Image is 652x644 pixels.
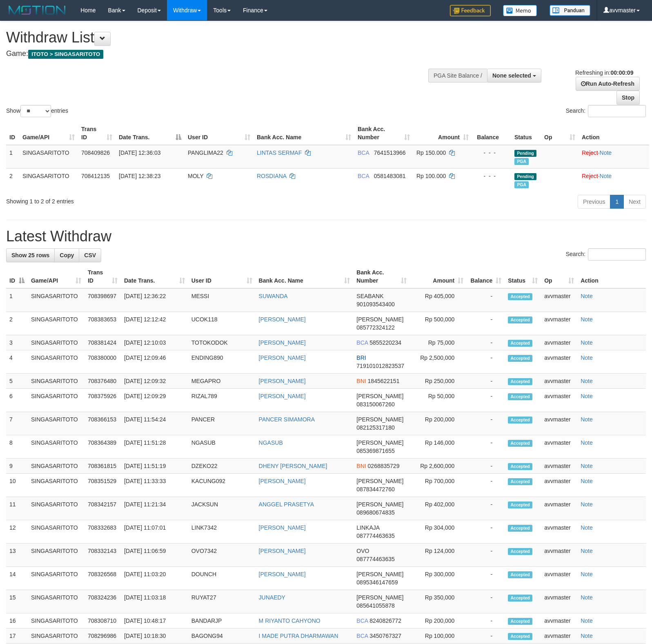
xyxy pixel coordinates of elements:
span: PANGLIMA22 [188,149,223,156]
td: avvmaster [541,312,577,335]
span: Accepted [508,548,532,555]
td: 708342157 [85,497,121,520]
span: Copy 7641513966 to clipboard [374,149,406,156]
a: DHENY [PERSON_NAME] [259,463,327,469]
td: 10 [6,474,28,497]
td: SINGASARITOTO [28,389,85,412]
td: Rp 50,000 [410,389,467,412]
td: [DATE] 12:09:29 [121,389,188,412]
td: - [467,497,505,520]
span: Marked by avvmaster [514,181,529,188]
span: CSV [84,252,96,258]
span: BCA [358,173,369,179]
td: Rp 250,000 [410,374,467,389]
span: ITOTO > SINGASARITOTO [28,50,103,59]
span: Copy 0268835729 to clipboard [368,463,400,469]
a: Reject [582,173,598,179]
td: SINGASARITOTO [28,628,85,644]
td: SINGASARITOTO [28,590,85,613]
span: Refreshing in: [575,69,633,76]
a: [PERSON_NAME] [259,524,306,531]
a: PANCER SIMAMORA [259,416,315,423]
a: I MADE PUTRA DHARMAWAN [259,633,338,639]
td: - [467,613,505,628]
span: Copy 087774463635 to clipboard [356,533,394,539]
a: Note [581,439,593,446]
td: Rp 200,000 [410,613,467,628]
td: avvmaster [541,459,577,474]
a: Note [581,463,593,469]
a: JUNAEDY [259,594,285,601]
td: Rp 75,000 [410,335,467,350]
h4: Game: [6,50,427,58]
span: BCA [358,149,369,156]
td: TOTOKODOK [188,335,256,350]
a: Note [581,548,593,554]
span: Accepted [508,501,532,508]
span: Accepted [508,525,532,532]
td: avvmaster [541,350,577,374]
td: 11 [6,497,28,520]
a: Next [623,195,646,209]
td: - [467,459,505,474]
img: Button%20Memo.svg [503,5,537,16]
button: None selected [487,69,541,82]
td: SINGASARITOTO [28,567,85,590]
span: Copy 085641055878 to clipboard [356,602,394,609]
span: Accepted [508,595,532,602]
span: Accepted [508,463,532,470]
td: UCOK118 [188,312,256,335]
td: JACKSUN [188,497,256,520]
td: RIZAL789 [188,389,256,412]
td: avvmaster [541,288,577,312]
td: avvmaster [541,435,577,459]
span: [DATE] 12:36:03 [119,149,160,156]
span: Accepted [508,571,532,578]
td: KACUNG092 [188,474,256,497]
span: [PERSON_NAME] [356,571,403,577]
td: 17 [6,628,28,644]
a: [PERSON_NAME] [259,571,306,577]
td: [DATE] 11:54:24 [121,412,188,435]
a: Note [581,293,593,299]
td: [DATE] 11:03:18 [121,590,188,613]
span: Accepted [508,417,532,423]
span: Copy 0895346147659 to clipboard [356,579,398,586]
th: Action [577,265,646,288]
span: 708409826 [81,149,110,156]
span: BNI [356,463,366,469]
td: · [579,145,649,169]
td: Rp 124,000 [410,544,467,567]
td: avvmaster [541,389,577,412]
th: Bank Acc. Number: activate to sort column ascending [353,265,410,288]
a: Note [600,149,612,156]
td: - [467,350,505,374]
td: avvmaster [541,497,577,520]
a: LINTAS SERMAF [257,149,302,156]
th: User ID: activate to sort column ascending [185,122,254,145]
td: 9 [6,459,28,474]
span: Copy 1845622151 to clipboard [368,378,400,384]
span: Copy 901093543400 to clipboard [356,301,394,308]
span: [PERSON_NAME] [356,416,403,423]
a: [PERSON_NAME] [259,478,306,484]
span: Copy 085369871655 to clipboard [356,448,394,454]
a: Note [581,393,593,399]
a: M RIYANTO CAHYONO [259,617,320,624]
a: Show 25 rows [6,248,55,262]
td: ENDING890 [188,350,256,374]
td: 15 [6,590,28,613]
td: OVO7342 [188,544,256,567]
td: SINGASARITOTO [28,520,85,544]
label: Search: [566,248,646,261]
td: 2 [6,168,19,192]
td: 14 [6,567,28,590]
span: Copy 083150067260 to clipboard [356,401,394,408]
td: SINGASARITOTO [19,168,78,192]
td: PANCER [188,412,256,435]
td: SINGASARITOTO [28,350,85,374]
td: - [467,435,505,459]
td: - [467,389,505,412]
td: - [467,374,505,389]
span: [PERSON_NAME] [356,478,403,484]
